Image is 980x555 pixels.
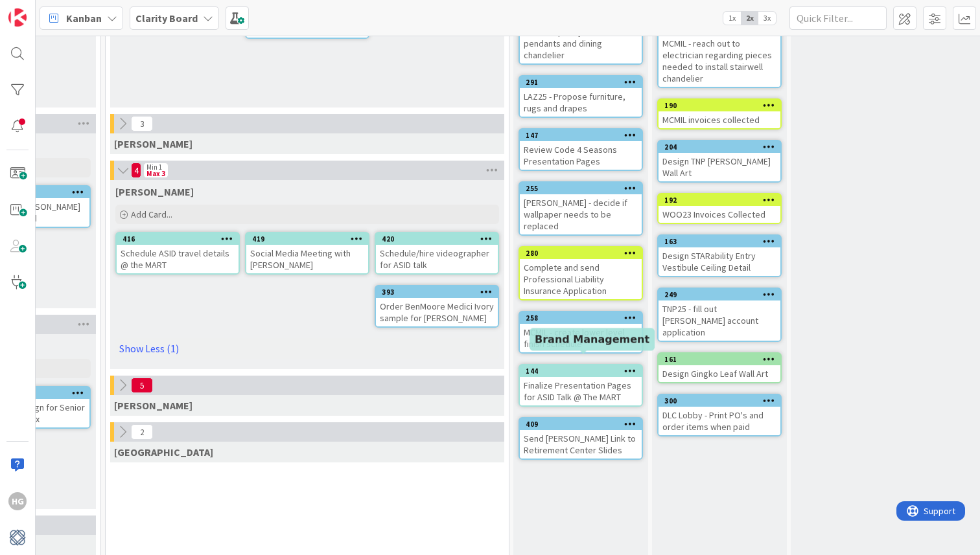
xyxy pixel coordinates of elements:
[520,312,642,352] div: 258MCMIL - create lower level finish schedule
[664,196,780,205] div: 192
[519,75,643,118] a: 291LAZ25 - Propose furniture, rugs and drapes
[66,10,102,26] span: Kanban
[519,181,643,236] a: 255[PERSON_NAME] - decide if wallpaper needs to be replaced
[659,247,780,276] div: Design STARability Entry Vestibule Ceiling Detail
[664,355,780,364] div: 161
[664,101,780,110] div: 190
[245,232,369,275] a: 419Social Media Meeting with [PERSON_NAME]
[659,141,780,153] div: 204
[659,206,780,223] div: WOO23 Invoices Collected
[526,131,642,140] div: 147
[520,130,642,170] div: 147Review Code 4 Seasons Presentation Pages
[115,232,240,275] a: 416Schedule ASID travel details @ the MART
[146,170,165,177] div: Max 3
[376,233,498,245] div: 420
[657,352,782,383] a: 161Design Gingko Leaf Wall Art
[520,312,642,324] div: 258
[519,128,643,171] a: 147Review Code 4 Seasons Presentation Pages
[520,259,642,299] div: Complete and send Professional Liability Insurance Application
[659,354,780,382] div: 161Design Gingko Leaf Wall Art
[520,418,642,430] div: 409
[27,2,59,17] span: Support
[520,194,642,234] div: [PERSON_NAME] - decide if wallpaper needs to be replaced
[114,446,213,459] span: Devon
[520,88,642,117] div: LAZ25 - Propose furniture, rugs and drapes
[519,10,643,65] a: LAZ25 - specify kitchen pendants and dining chandelier
[375,232,499,275] a: 420Schedule/hire videographer for ASID talk
[114,137,192,150] span: Lisa K.
[131,163,141,178] span: 4
[382,288,498,297] div: 393
[657,193,782,224] a: 192WOO23 Invoices Collected
[376,298,498,326] div: Order BenMoore Medici Ivory sample for [PERSON_NAME]
[659,236,780,247] div: 163
[8,8,27,27] img: Visit kanbanzone.com
[376,233,498,273] div: 420Schedule/hire videographer for ASID talk
[659,100,780,128] div: 190MCMIL invoices collected
[659,365,780,382] div: Design Gingko Leaf Wall Art
[659,153,780,181] div: Design TNP [PERSON_NAME] Wall Art
[526,184,642,193] div: 255
[117,233,239,245] div: 416
[657,234,782,277] a: 163Design STARability Entry Vestibule Ceiling Detail
[8,528,27,547] img: avatar
[659,236,780,276] div: 163Design STARability Entry Vestibule Ceiling Detail
[520,418,642,459] div: 409Send [PERSON_NAME] Link to Retirement Center Slides
[520,365,642,405] div: 144Finalize Presentation Pages for ASID Talk @ The MART
[526,313,642,323] div: 258
[723,12,741,25] span: 1x
[659,141,780,181] div: 204Design TNP [PERSON_NAME] Wall Art
[131,378,153,393] span: 5
[520,12,642,63] div: LAZ25 - specify kitchen pendants and dining chandelier
[520,377,642,405] div: Finalize Presentation Pages for ASID Talk @ The MART
[758,12,776,25] span: 3x
[131,116,153,131] span: 3
[117,245,239,273] div: Schedule ASID travel details @ the MART
[520,130,642,141] div: 147
[122,234,239,244] div: 416
[8,492,27,510] div: HG
[520,23,642,63] div: LAZ25 - specify kitchen pendants and dining chandelier
[659,289,780,300] div: 249
[659,194,780,223] div: 192WOO23 Invoices Collected
[520,141,642,170] div: Review Code 4 Seasons Presentation Pages
[520,76,642,88] div: 291
[659,354,780,365] div: 161
[131,209,172,220] span: Add Card...
[520,183,642,234] div: 255[PERSON_NAME] - decide if wallpaper needs to be replaced
[131,424,153,440] span: 2
[252,234,368,244] div: 419
[659,111,780,128] div: MCMIL invoices collected
[114,399,192,412] span: Philip
[375,285,499,328] a: 393Order BenMoore Medici Ivory sample for [PERSON_NAME]
[659,407,780,435] div: DLC Lobby - Print PO's and order items when paid
[535,333,649,345] h5: Brand Management
[519,311,643,354] a: 258MCMIL - create lower level finish schedule
[657,22,782,88] a: MCMIL - reach out to electrician regarding pieces needed to install stairwell chandelier
[376,245,498,273] div: Schedule/hire videographer for ASID talk
[382,234,498,244] div: 420
[526,420,642,429] div: 409
[659,289,780,341] div: 249TNP25 - fill out [PERSON_NAME] account application
[246,245,368,273] div: Social Media Meeting with [PERSON_NAME]
[526,249,642,258] div: 280
[115,185,194,198] span: Hannah
[519,417,643,460] a: 409Send [PERSON_NAME] Link to Retirement Center Slides
[519,246,643,300] a: 280Complete and send Professional Liability Insurance Application
[659,395,780,407] div: 300
[520,76,642,117] div: 291LAZ25 - Propose furniture, rugs and drapes
[117,233,239,273] div: 416Schedule ASID travel details @ the MART
[520,324,642,352] div: MCMIL - create lower level finish schedule
[741,12,758,25] span: 2x
[659,194,780,206] div: 192
[664,396,780,405] div: 300
[520,365,642,377] div: 144
[520,247,642,259] div: 280
[657,394,782,436] a: 300DLC Lobby - Print PO's and order items when paid
[520,183,642,194] div: 255
[376,286,498,326] div: 393Order BenMoore Medici Ivory sample for [PERSON_NAME]
[519,364,643,407] a: 144Finalize Presentation Pages for ASID Talk @ The MART
[664,237,780,246] div: 163
[659,23,780,87] div: MCMIL - reach out to electrician regarding pieces needed to install stairwell chandelier
[526,78,642,87] div: 291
